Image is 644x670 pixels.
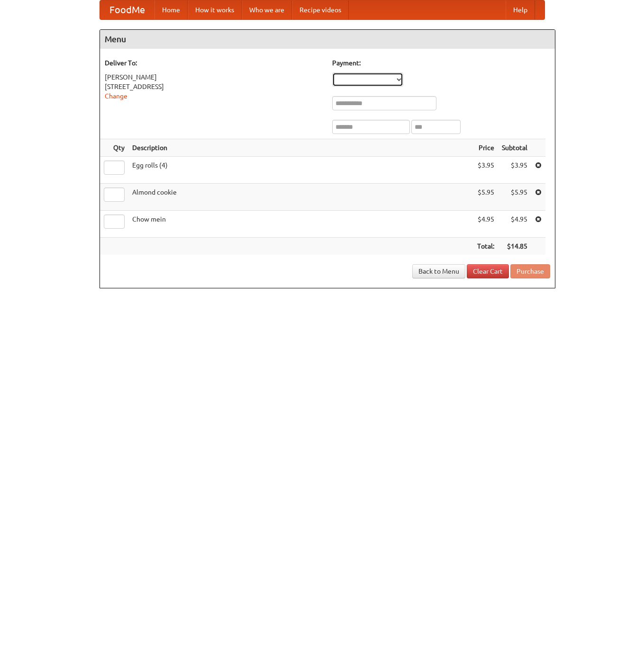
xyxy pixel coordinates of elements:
h5: Deliver To: [105,58,323,68]
td: Chow mein [128,211,473,238]
td: Almond cookie [128,184,473,211]
th: $14.85 [498,238,531,255]
td: $4.95 [473,211,498,238]
td: $4.95 [498,211,531,238]
a: Clear Cart [467,264,509,278]
a: How it works [188,0,242,19]
td: $5.95 [498,184,531,211]
td: $3.95 [498,157,531,184]
th: Price [473,139,498,157]
a: FoodMe [100,0,154,19]
button: Purchase [510,264,550,278]
a: Help [506,0,535,19]
th: Total: [473,238,498,255]
div: [STREET_ADDRESS] [105,82,323,91]
h4: Menu [100,30,555,49]
h5: Payment: [332,58,550,68]
th: Description [128,139,473,157]
a: Home [154,0,188,19]
a: Back to Menu [412,264,465,278]
td: $5.95 [473,184,498,211]
td: Egg rolls (4) [128,157,473,184]
a: Change [105,92,127,100]
th: Qty [100,139,128,157]
th: Subtotal [498,139,531,157]
a: Recipe videos [292,0,349,19]
a: Who we are [242,0,292,19]
td: $3.95 [473,157,498,184]
div: [PERSON_NAME] [105,72,323,82]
